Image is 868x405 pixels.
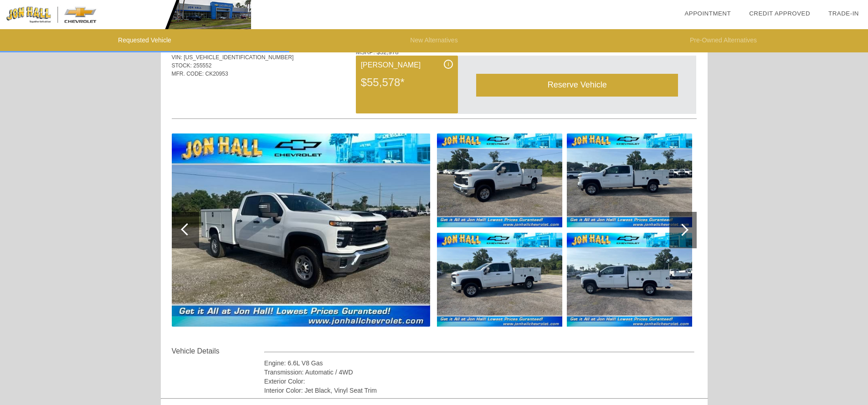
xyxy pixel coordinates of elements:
[448,61,449,67] span: i
[567,233,692,327] img: 5.jpg
[684,10,731,17] a: Appointment
[264,386,695,395] div: Interior Color: Jet Black, Vinyl Seat Trim
[828,10,859,17] a: Trade-In
[749,10,810,17] a: Credit Approved
[289,29,579,52] li: New Alternatives
[205,71,228,77] span: CK20953
[172,62,192,69] span: STOCK:
[264,368,695,377] div: Transmission: Automatic / 4WD
[172,92,697,106] div: Quoted on [DATE] 2:06:48 PM
[579,29,868,52] li: Pre-Owned Alternatives
[567,133,692,227] img: 4.jpg
[172,71,204,77] span: MFR. CODE:
[361,71,453,94] div: $55,578*
[476,74,678,96] div: Reserve Vehicle
[172,133,430,327] img: 1.jpg
[172,346,264,357] div: Vehicle Details
[193,62,211,69] span: 255552
[264,377,695,386] div: Exterior Color:
[264,359,695,368] div: Engine: 6.6L V8 Gas
[437,133,562,227] img: 2.jpg
[361,60,453,71] div: [PERSON_NAME]
[437,233,562,327] img: 3.jpg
